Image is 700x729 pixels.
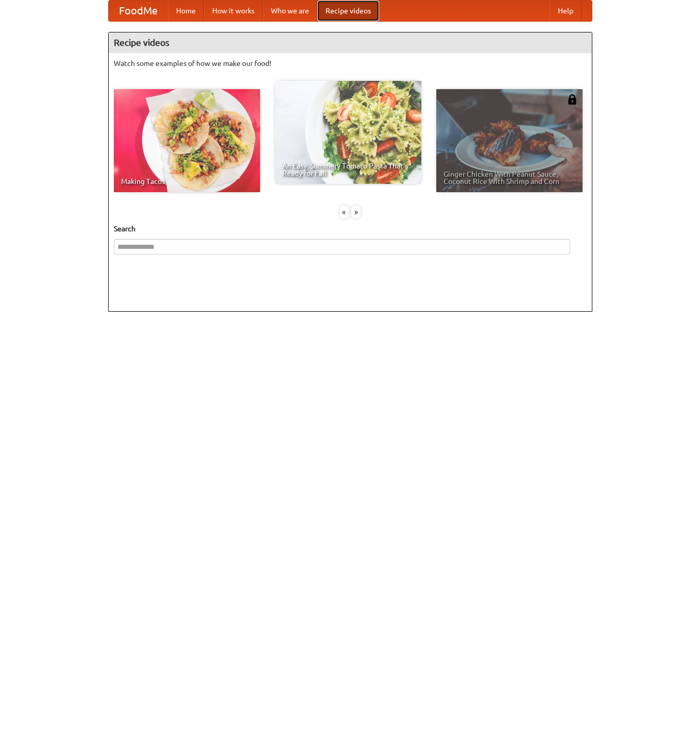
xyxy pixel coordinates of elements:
div: « [339,206,349,218]
a: Recipe videos [317,1,379,21]
h4: Recipe videos [109,32,592,53]
a: FoodMe [109,1,168,21]
img: 483408.png [567,94,577,105]
a: How it works [204,1,263,21]
a: Making Tacos [114,89,260,192]
p: Watch some examples of how we make our food! [114,58,587,69]
span: Making Tacos [121,178,253,185]
span: An Easy, Summery Tomato Pasta That's Ready for Fall [282,162,414,177]
a: Home [168,1,204,21]
a: Help [550,1,582,21]
a: Who we are [263,1,317,21]
a: An Easy, Summery Tomato Pasta That's Ready for Fall [275,81,421,184]
div: » [351,206,361,218]
h5: Search [114,224,587,234]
